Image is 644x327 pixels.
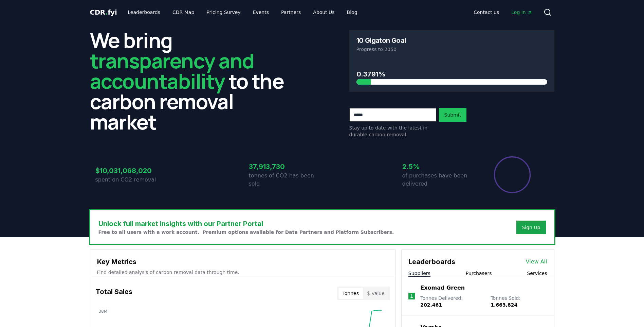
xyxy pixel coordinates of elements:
p: Tonnes Sold : [491,295,547,308]
button: Purchasers [466,270,492,277]
button: Sign Up [516,221,546,234]
p: of purchases have been delivered [402,172,476,188]
tspan: 38M [98,309,107,314]
p: Tonnes Delivered : [420,295,484,308]
h3: Key Metrics [97,257,389,267]
span: 202,461 [420,302,442,308]
a: Events [247,6,274,18]
h3: Unlock full market insights with our Partner Portal [98,219,394,229]
div: Percentage of sales delivered [493,156,531,194]
p: Stay up to date with the latest in durable carbon removal. [349,124,436,138]
a: CDR.fyi [90,7,117,17]
span: CDR fyi [90,8,117,16]
h3: 2.5% [402,161,476,172]
span: 1,663,824 [491,302,517,308]
a: Pricing Survey [201,6,246,18]
span: . [105,8,108,16]
button: Tonnes [338,288,363,299]
h3: $10,031,068,020 [95,166,169,176]
p: Progress to 2050 [356,46,547,53]
h3: Leaderboards [408,257,455,267]
h3: Total Sales [96,287,132,300]
a: About Us [308,6,340,18]
a: Blog [342,6,363,18]
p: tonnes of CO2 has been sold [249,172,322,188]
nav: Main [468,6,538,18]
h3: 10 Gigaton Goal [356,37,406,44]
a: Contact us [468,6,504,18]
h3: 37,913,730 [249,161,322,172]
span: Log in [511,9,532,16]
nav: Main [122,6,363,18]
h2: We bring to the carbon removal market [90,30,295,132]
button: Suppliers [408,270,430,277]
a: Log in [506,6,538,18]
a: Exomad Green [420,284,465,292]
a: Leaderboards [122,6,166,18]
a: CDR Map [167,6,200,18]
p: Find detailed analysis of carbon removal data through time. [97,269,389,276]
button: Services [527,270,547,277]
h3: 0.3791% [356,69,547,79]
p: 1 [410,292,413,300]
button: Submit [439,108,467,122]
p: spent on CO2 removal [95,176,169,184]
p: Free to all users with a work account. Premium options available for Data Partners and Platform S... [98,229,394,236]
a: View All [526,258,547,266]
button: $ Value [363,288,389,299]
span: transparency and accountability [90,47,254,95]
a: Partners [276,6,306,18]
a: Sign Up [522,224,540,231]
